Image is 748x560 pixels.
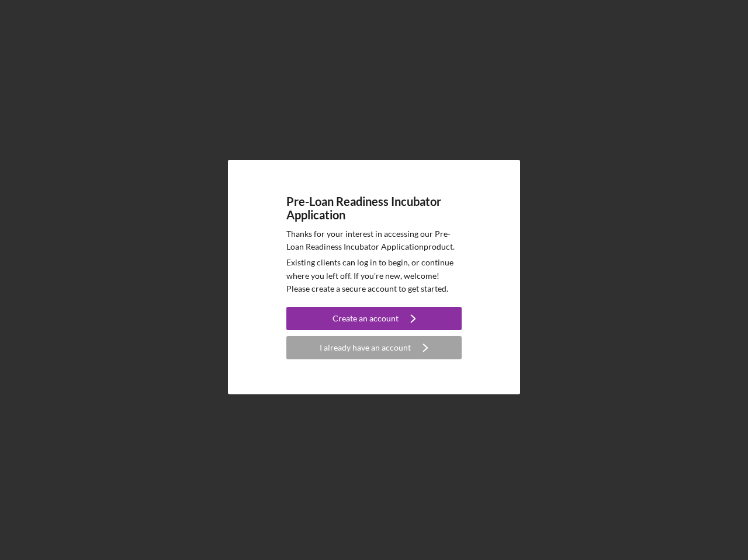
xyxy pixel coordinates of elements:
div: Create an account [333,307,399,330]
button: Create an account [286,307,462,330]
p: Existing clients can log in to begin, or continue where you left off. If you're new, welcome! Ple... [286,256,462,295]
h4: Pre-Loan Readiness Incubator Application [286,195,462,222]
a: Create an account [286,307,462,333]
div: I already have an account [320,336,411,359]
p: Thanks for your interest in accessing our Pre-Loan Readiness Incubator Application product. [286,228,462,254]
button: I already have an account [286,336,462,359]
